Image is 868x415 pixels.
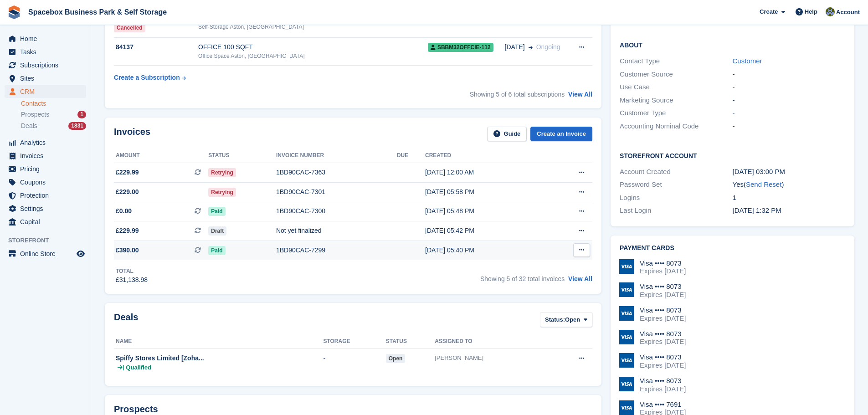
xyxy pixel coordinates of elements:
[276,246,397,255] div: 1BD90CAC-7299
[116,275,148,285] div: £31,138.98
[5,59,86,72] a: menu
[620,121,732,132] div: Accounting Nominal Code
[114,127,150,142] h2: Invoices
[5,215,86,228] a: menu
[276,168,397,177] div: 1BD90CAC-7363
[620,69,732,80] div: Customer Source
[20,85,75,98] span: CRM
[620,56,732,67] div: Contact Type
[435,334,548,349] th: Assigned to
[805,7,817,16] span: Help
[425,246,545,255] div: [DATE] 05:40 PM
[20,176,75,189] span: Coupons
[114,69,186,86] a: Create a Subscription
[116,246,139,255] span: £390.00
[5,46,86,58] a: menu
[116,267,148,275] div: Total
[5,163,86,175] a: menu
[470,91,565,98] span: Showing 5 of 6 total subscriptions
[733,57,762,65] a: Customer
[386,334,435,349] th: Status
[20,46,75,58] span: Tasks
[114,42,198,52] div: 84137
[20,163,75,175] span: Pricing
[5,149,86,162] a: menu
[640,377,686,385] div: Visa •••• 8073
[114,404,158,415] h2: Prospects
[21,122,37,130] span: Deals
[733,69,845,80] div: -
[20,136,75,149] span: Analytics
[640,330,686,338] div: Visa •••• 8073
[21,99,86,108] a: Contacts
[20,189,75,202] span: Protection
[198,52,428,60] div: Office Space Aston, [GEOGRAPHIC_DATA]
[619,259,634,274] img: Visa Logo
[545,315,565,324] span: Status:
[568,91,592,98] a: View All
[619,400,634,415] img: Visa Logo
[276,187,397,197] div: 1BD90CAC-7301
[114,73,180,82] div: Create a Subscription
[620,245,845,252] h2: Payment cards
[620,108,732,118] div: Customer Type
[323,349,385,377] td: -
[425,187,545,197] div: [DATE] 05:58 PM
[826,7,835,16] img: sahil
[640,306,686,314] div: Visa •••• 8073
[75,248,86,259] a: Preview store
[733,95,845,106] div: -
[620,179,732,190] div: Password Set
[21,110,49,119] span: Prospects
[620,95,732,106] div: Marketing Source
[208,149,276,163] th: Status
[123,363,124,372] span: |
[530,127,592,142] a: Create an Invoice
[198,23,428,31] div: Self-Storage Aston, [GEOGRAPHIC_DATA]
[619,330,634,344] img: Visa Logo
[20,149,75,162] span: Invoices
[640,259,686,267] div: Visa •••• 8073
[68,122,86,130] div: 1831
[116,168,139,177] span: £229.99
[568,275,592,282] a: View All
[114,334,323,349] th: Name
[5,202,86,215] a: menu
[20,202,75,215] span: Settings
[620,40,845,49] h2: About
[640,353,686,361] div: Visa •••• 8073
[435,354,548,363] div: [PERSON_NAME]
[425,149,545,163] th: Created
[619,353,634,368] img: Visa Logo
[7,5,21,19] img: stora-icon-8386f47178a22dfd0bd8f6a31ec36ba5ce8667c1dd55bd0f319d3a0aa187defe.svg
[640,338,686,346] div: Expires [DATE]
[114,23,145,32] div: Cancelled
[425,168,545,177] div: [DATE] 12:00 AM
[25,5,170,20] a: Spacebox Business Park & Self Storage
[208,188,236,197] span: Retrying
[505,42,525,52] span: [DATE]
[116,226,139,236] span: £229.99
[5,72,86,85] a: menu
[208,246,225,255] span: Paid
[487,127,527,142] a: Guide
[276,226,397,236] div: Not yet finalized
[397,149,425,163] th: Due
[5,189,86,202] a: menu
[640,385,686,393] div: Expires [DATE]
[620,167,732,177] div: Account Created
[620,205,732,216] div: Last Login
[5,176,86,189] a: menu
[5,136,86,149] a: menu
[20,59,75,72] span: Subscriptions
[733,179,845,190] div: Yes
[323,334,385,349] th: Storage
[114,149,208,163] th: Amount
[640,314,686,323] div: Expires [DATE]
[619,377,634,391] img: Visa Logo
[425,206,545,216] div: [DATE] 05:48 PM
[746,180,781,188] a: Send Reset
[640,282,686,291] div: Visa •••• 8073
[20,32,75,45] span: Home
[640,291,686,299] div: Expires [DATE]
